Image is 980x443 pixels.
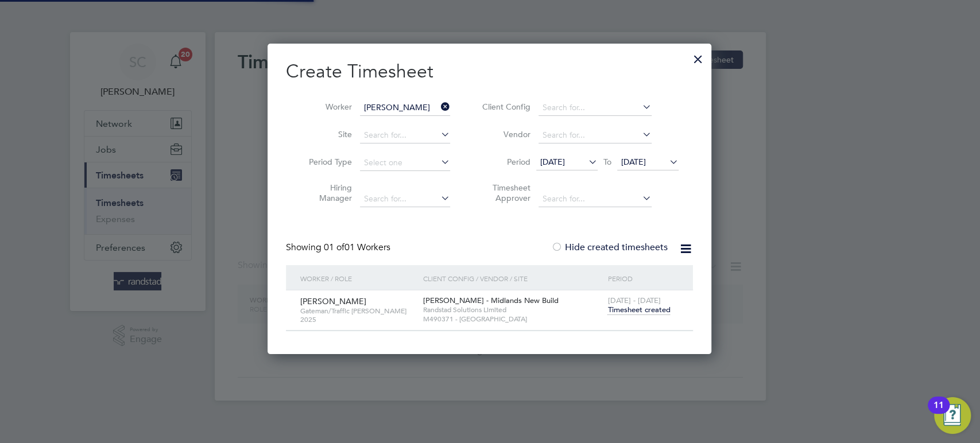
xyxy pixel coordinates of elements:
span: Gateman/Traffic [PERSON_NAME] 2025 [300,306,415,324]
label: Site [300,129,352,139]
span: 01 Workers [324,242,390,253]
label: Client Config [479,102,530,112]
span: [DATE] [540,157,565,167]
span: [DATE] [621,157,646,167]
span: Randstad Solutions Limited [423,305,602,314]
div: 11 [933,405,944,420]
div: Client Config / Vendor / Site [420,265,605,292]
span: 01 of [324,242,344,253]
input: Search for... [539,191,652,207]
label: Hiring Manager [300,182,352,203]
span: Timesheet created [607,305,670,315]
div: Showing [286,242,393,254]
input: Search for... [539,100,652,116]
h2: Create Timesheet [286,60,693,84]
span: To [600,154,615,169]
span: [DATE] - [DATE] [607,296,660,305]
div: Period [605,265,681,292]
input: Search for... [360,100,450,116]
div: Worker / Role [297,265,420,292]
span: [PERSON_NAME] [300,296,366,306]
label: Hide created timesheets [551,242,668,253]
input: Search for... [360,191,450,207]
input: Select one [360,155,450,171]
label: Worker [300,102,352,112]
input: Search for... [360,127,450,143]
button: Open Resource Center, 11 new notifications [934,397,971,434]
label: Period [479,157,530,167]
span: [PERSON_NAME] - Midlands New Build [423,296,559,305]
input: Search for... [539,127,652,143]
label: Vendor [479,129,530,139]
label: Timesheet Approver [479,182,530,203]
span: M490371 - [GEOGRAPHIC_DATA] [423,314,602,324]
label: Period Type [300,157,352,167]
